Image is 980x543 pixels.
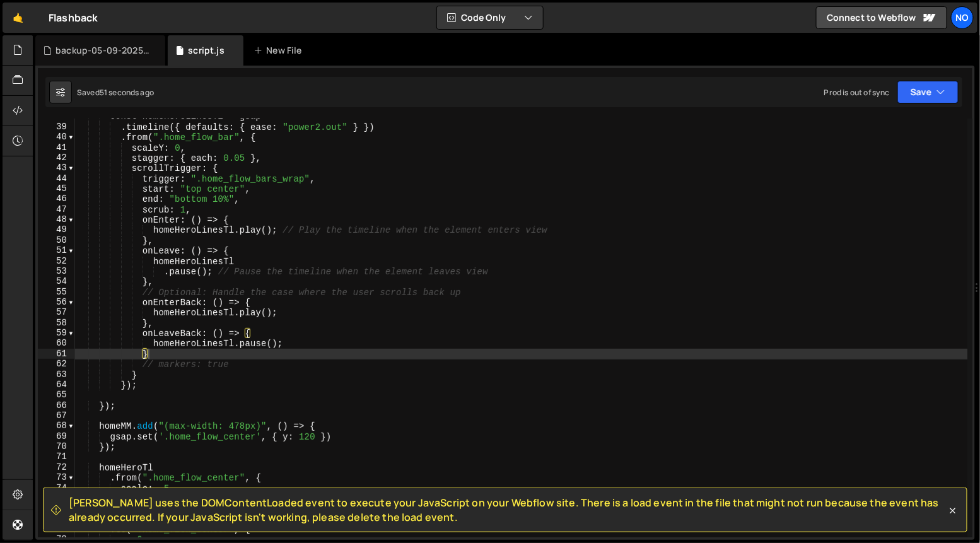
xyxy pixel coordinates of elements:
[49,10,98,25] div: Flashback
[38,328,75,338] div: 59
[38,483,75,493] div: 74
[38,370,75,380] div: 63
[77,87,154,98] div: Saved
[3,3,33,33] a: 🤙
[38,266,75,276] div: 53
[38,493,75,503] div: 75
[38,163,75,173] div: 43
[816,6,947,29] a: Connect to Webflow
[38,184,75,194] div: 45
[437,6,543,29] button: Code Only
[38,297,75,307] div: 56
[38,194,75,204] div: 46
[38,349,75,359] div: 61
[100,87,154,98] div: 51 seconds ago
[38,514,75,524] div: 77
[38,411,75,421] div: 67
[38,256,75,266] div: 52
[38,153,75,163] div: 42
[38,143,75,153] div: 41
[38,245,75,255] div: 51
[38,276,75,286] div: 54
[38,287,75,297] div: 55
[38,431,75,441] div: 69
[38,380,75,390] div: 64
[38,400,75,411] div: 66
[38,462,75,472] div: 72
[38,122,75,132] div: 39
[38,235,75,245] div: 50
[55,44,150,57] div: backup-05-09-2025.js
[951,6,974,29] a: No
[69,496,947,524] span: [PERSON_NAME] uses the DOMContentLoaded event to execute your JavaScript on your Webflow site. Th...
[38,204,75,214] div: 47
[38,214,75,225] div: 48
[254,44,306,57] div: New File
[38,359,75,369] div: 62
[38,421,75,431] div: 68
[38,318,75,328] div: 58
[38,503,75,513] div: 76
[38,173,75,184] div: 44
[38,524,75,534] div: 78
[38,338,75,348] div: 60
[38,225,75,235] div: 49
[38,132,75,142] div: 40
[897,81,959,103] button: Save
[188,44,224,57] div: script.js
[38,390,75,400] div: 65
[38,441,75,452] div: 70
[38,472,75,482] div: 73
[38,307,75,317] div: 57
[824,87,890,98] div: Prod is out of sync
[38,452,75,462] div: 71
